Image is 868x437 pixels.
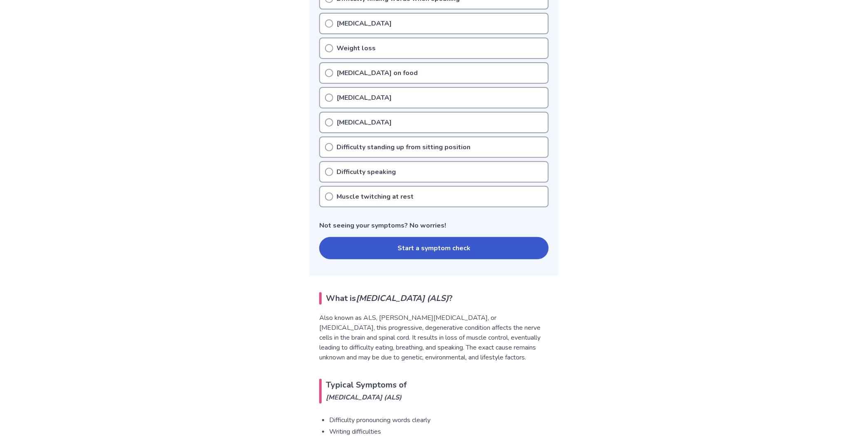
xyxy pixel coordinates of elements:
h2: What is ? [319,292,549,305]
p: [MEDICAL_DATA] [337,117,392,127]
em: [MEDICAL_DATA] (ALS) [326,391,549,404]
p: [MEDICAL_DATA] on food [337,68,418,78]
em: [MEDICAL_DATA] (ALS) [356,293,449,304]
li: Difficulty pronouncing words clearly [329,415,549,425]
p: Also known as ALS, [PERSON_NAME][MEDICAL_DATA], or [MEDICAL_DATA], this progressive, degenerative... [319,313,549,362]
h2: Typical Symptoms of [319,379,549,404]
p: Difficulty speaking [337,167,396,177]
p: Muscle twitching at rest [337,192,414,202]
li: Writing difficulties [329,427,549,437]
p: [MEDICAL_DATA] [337,93,392,103]
p: Weight loss [337,43,376,53]
p: [MEDICAL_DATA] [337,19,392,28]
button: Start a symptom check [319,237,549,259]
p: Not seeing your symptoms? No worries! [319,221,549,230]
p: Difficulty standing up from sitting position [337,142,470,152]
